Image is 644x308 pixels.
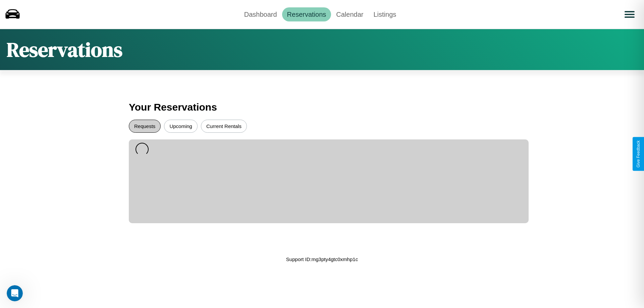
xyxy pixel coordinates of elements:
[239,7,282,21] a: Dashboard
[620,5,639,24] button: Open menu
[282,7,331,21] a: Reservations
[7,285,23,301] iframe: Intercom live chat
[368,7,401,21] a: Listings
[636,140,641,168] div: Give Feedback
[7,36,122,63] h1: Reservations
[286,255,358,264] p: Support ID: mg3pty4gtc0xmhp1c
[331,7,368,21] a: Calendar
[129,98,515,116] h3: Your Reservations
[164,120,198,133] button: Upcoming
[129,120,161,133] button: Requests
[201,120,247,133] button: Current Rentals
